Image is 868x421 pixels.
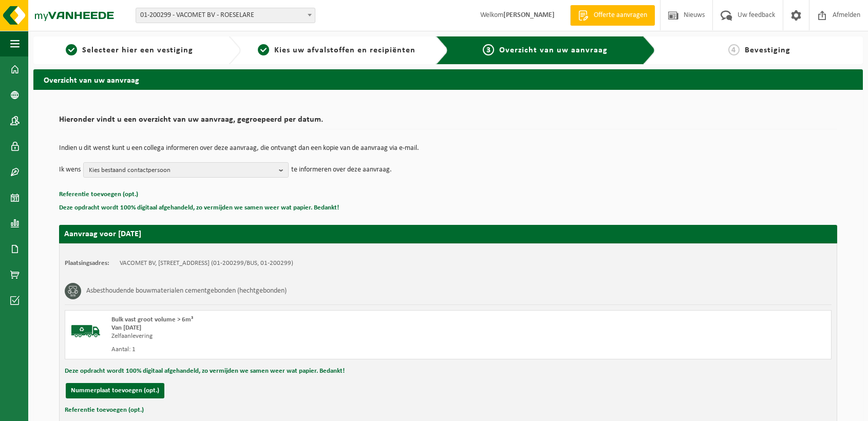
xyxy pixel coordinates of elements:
button: Referentie toevoegen (opt.) [59,188,138,201]
span: 2 [258,44,269,55]
span: Kies uw afvalstoffen en recipiënten [274,46,416,54]
img: BL-SO-LV.png [70,316,101,347]
button: Deze opdracht wordt 100% digitaal afgehandeld, zo vermijden we samen weer wat papier. Bedankt! [65,365,345,378]
span: 01-200299 - VACOMET BV - ROESELARE [136,8,315,23]
a: Offerte aanvragen [570,5,655,26]
td: VACOMET BV, [STREET_ADDRESS] (01-200299/BUS, 01-200299) [120,259,293,267]
span: Offerte aanvragen [591,10,650,21]
div: Zelfaanlevering [111,332,489,340]
a: 1Selecteer hier een vestiging [39,44,220,56]
span: Bevestiging [745,46,790,54]
div: Aantal: 1 [111,346,489,354]
p: Ik wens [59,162,81,178]
strong: Van [DATE] [111,324,141,331]
strong: Aanvraag voor [DATE] [64,230,141,238]
h2: Hieronder vindt u een overzicht van uw aanvraag, gegroepeerd per datum. [59,116,837,129]
button: Referentie toevoegen (opt.) [65,404,144,417]
button: Deze opdracht wordt 100% digitaal afgehandeld, zo vermijden we samen weer wat papier. Bedankt! [59,201,339,215]
span: 01-200299 - VACOMET BV - ROESELARE [136,8,315,23]
p: Indien u dit wenst kunt u een collega informeren over deze aanvraag, die ontvangt dan een kopie v... [59,145,837,152]
p: te informeren over deze aanvraag. [291,162,392,178]
span: 3 [483,44,494,55]
a: 2Kies uw afvalstoffen en recipiënten [246,44,428,56]
span: 1 [66,44,77,55]
strong: Plaatsingsadres: [65,260,109,266]
h3: Asbesthoudende bouwmaterialen cementgebonden (hechtgebonden) [86,283,287,299]
span: 4 [728,44,740,55]
span: Bulk vast groot volume > 6m³ [111,316,193,323]
span: Overzicht van uw aanvraag [499,46,608,54]
button: Kies bestaand contactpersoon [83,162,289,178]
h2: Overzicht van uw aanvraag [33,69,863,89]
button: Nummerplaat toevoegen (opt.) [66,383,164,398]
strong: [PERSON_NAME] [503,11,555,19]
span: Selecteer hier een vestiging [82,46,193,54]
span: Kies bestaand contactpersoon [89,163,275,178]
